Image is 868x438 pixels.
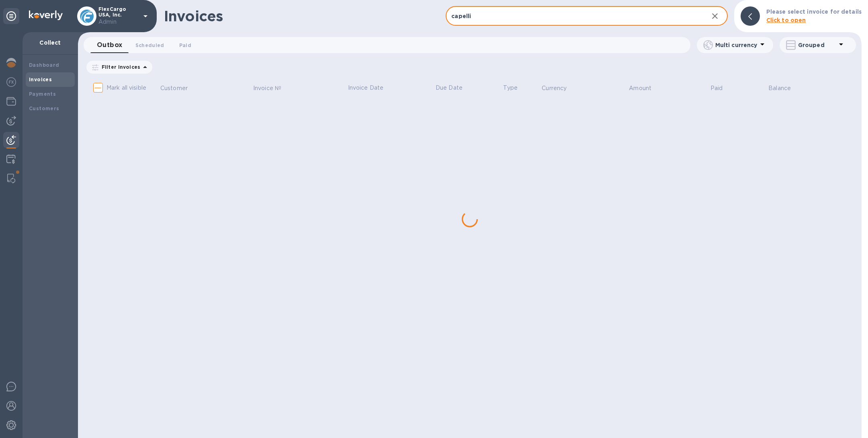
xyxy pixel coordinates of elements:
[106,84,146,92] p: Mark all visible
[503,84,539,92] p: Type
[798,41,836,49] p: Grouped
[6,97,16,106] img: Wallets
[6,154,16,164] img: Credit hub
[6,77,16,87] img: Foreign exchange
[436,84,501,92] p: Due Date
[348,84,433,92] p: Invoice Date
[710,84,733,93] span: Paid
[629,84,651,93] p: Amount
[29,91,56,97] b: Payments
[542,84,577,93] span: Currency
[768,84,801,93] span: Balance
[253,84,281,93] p: Invoice №
[97,39,123,51] span: Outbox
[98,64,140,70] p: Filter Invoices
[179,41,191,49] span: Paid
[98,6,139,26] p: FlexCargo USA, Inc.
[29,62,59,68] b: Dashboard
[29,39,72,47] p: Collect
[135,41,164,49] span: Scheduled
[98,18,139,26] p: Admin
[29,105,59,111] b: Customers
[3,8,19,24] div: Unpin categories
[768,84,791,93] p: Balance
[29,76,52,82] b: Invoices
[542,84,567,93] p: Currency
[160,84,188,93] p: Customer
[766,17,806,23] b: Click to open
[629,84,662,93] span: Amount
[766,8,862,15] b: Please select invoice for details
[710,84,723,93] p: Paid
[715,41,757,49] p: Multi currency
[253,84,292,93] span: Invoice №
[160,84,198,93] span: Customer
[164,8,223,25] h1: Invoices
[29,10,63,20] img: Logo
